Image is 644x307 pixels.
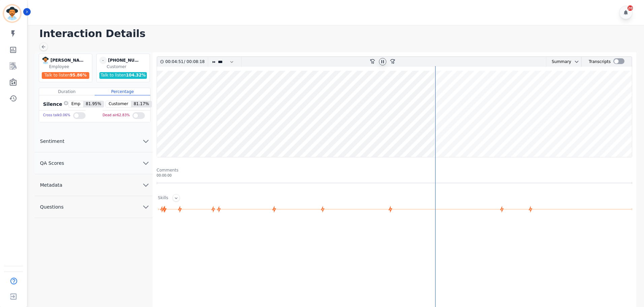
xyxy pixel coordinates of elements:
div: Comments [157,167,632,173]
button: QA Scores chevron down [35,152,153,174]
div: Talk to listen [99,72,147,79]
div: Talk to listen [42,72,90,79]
div: [PERSON_NAME] [51,57,84,64]
div: 00:04:51 [165,57,184,67]
h1: Interaction Details [39,28,637,40]
div: Percentage [95,88,150,95]
span: 81.17 % [131,101,152,107]
img: Bordered avatar [4,5,20,22]
div: 00:00:00 [157,173,632,178]
div: [PHONE_NUMBER] [108,57,142,64]
div: Skills [158,195,168,202]
span: QA Scores [35,160,70,166]
div: 20 [627,5,633,11]
div: Summary [546,57,571,67]
span: Emp [69,101,83,107]
span: 95.86 % [70,73,87,78]
span: Customer [106,101,131,107]
div: Dead air 62.83 % [103,111,130,120]
span: Metadata [35,182,68,188]
span: Sentiment [35,138,70,145]
button: Questions chevron down [35,196,153,218]
svg: chevron down [142,137,150,145]
div: Transcripts [589,57,611,67]
div: / [165,57,206,67]
span: 81.95 % [83,101,104,107]
span: Questions [35,204,69,210]
div: Silence [42,101,68,108]
div: Cross talk 0.06 % [43,111,70,120]
svg: chevron down [142,181,150,189]
button: Sentiment chevron down [35,130,153,152]
button: chevron down [571,59,579,64]
svg: chevron down [142,203,150,211]
svg: chevron down [142,159,150,167]
div: Customer [107,64,148,69]
svg: chevron down [574,59,579,64]
div: 00:08:18 [185,57,204,67]
button: Metadata chevron down [35,174,153,196]
div: Employee [49,64,91,69]
span: 104.32 % [126,73,146,78]
div: Duration [39,88,95,95]
span: - [99,57,107,64]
